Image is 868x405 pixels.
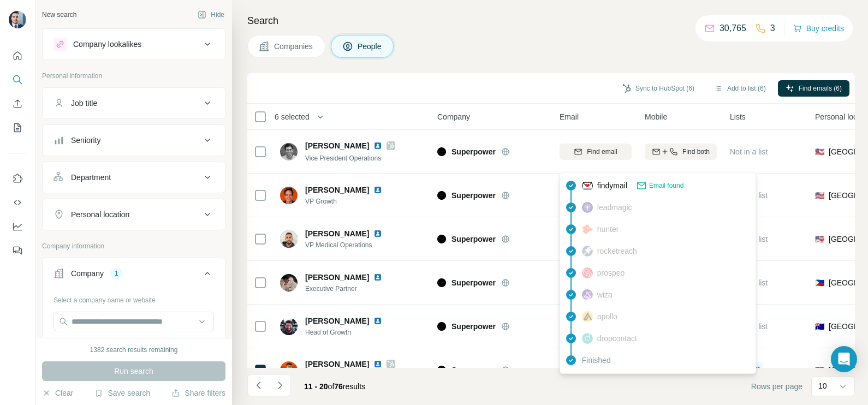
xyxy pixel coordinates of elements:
[373,186,382,194] img: LinkedIn logo
[9,70,26,90] button: Search
[437,111,470,122] span: Company
[305,240,395,250] span: VP Medical Operations
[720,22,746,35] p: 30,765
[815,190,824,201] span: 🇺🇸
[451,190,496,201] span: Superpower
[9,169,26,188] button: Use Surfe on LinkedIn
[831,346,857,372] div: Open Intercom Messenger
[815,277,824,288] span: 🇵🇭
[437,235,446,243] img: Logo of Superpower
[43,90,225,116] button: Job title
[373,317,382,325] img: LinkedIn logo
[373,141,382,150] img: LinkedIn logo
[334,382,343,391] span: 76
[90,345,178,355] div: 1382 search results remaining
[71,98,97,109] div: Job title
[815,146,824,157] span: 🇺🇸
[597,246,637,257] span: rocketreach
[274,41,314,52] span: Companies
[597,289,613,300] span: wiza
[706,80,774,97] button: Add to list (6)
[42,388,73,398] button: Clear
[190,7,232,23] button: Hide
[437,191,446,200] img: Logo of Superpower
[43,260,225,291] button: Company1
[71,209,129,220] div: Personal location
[328,382,335,391] span: of
[71,268,104,279] div: Company
[451,234,496,245] span: Superpower
[582,224,593,234] img: provider hunter logo
[560,144,632,160] button: Find email
[582,202,593,213] img: provider leadmagic logo
[305,184,369,195] span: [PERSON_NAME]
[71,135,100,146] div: Seniority
[43,31,225,57] button: Company lookalikes
[305,327,395,337] span: Head of Growth
[247,374,269,396] button: Navigate to previous page
[71,172,111,183] div: Department
[582,267,593,278] img: provider prospeo logo
[815,365,824,376] span: 🇺🇸
[451,146,496,157] span: Superpower
[451,321,496,332] span: Superpower
[597,180,627,191] span: findymail
[275,111,310,122] span: 6 selected
[437,147,446,156] img: Logo of Superpower
[582,355,611,366] span: Finished
[597,311,617,322] span: apollo
[649,181,683,190] span: Email found
[730,147,768,156] span: Not in a list
[818,380,827,391] p: 10
[582,246,593,257] img: provider rocketreach logo
[269,374,291,396] button: Navigate to next page
[793,21,844,36] button: Buy credits
[43,201,225,228] button: Personal location
[770,22,775,35] p: 3
[305,228,369,239] span: [PERSON_NAME]
[751,381,802,392] span: Rows per page
[451,365,496,376] span: Superpower
[582,311,593,322] img: provider apollo logo
[587,147,617,157] span: Find email
[110,269,123,278] div: 1
[247,13,855,28] h4: Search
[9,241,26,260] button: Feedback
[815,321,824,332] span: 🇦🇺
[280,274,298,291] img: Avatar
[43,127,225,153] button: Seniority
[615,80,702,97] button: Sync to HubSpot (6)
[799,84,842,93] span: Find emails (6)
[304,382,328,391] span: 11 - 20
[597,224,619,235] span: hunter
[305,359,369,370] span: [PERSON_NAME]
[373,273,382,282] img: LinkedIn logo
[815,234,824,245] span: 🇺🇸
[42,71,225,81] p: Personal information
[280,361,298,379] img: Avatar
[9,118,26,138] button: My lists
[582,180,593,191] img: provider findymail logo
[437,322,446,331] img: Logo of Superpower
[373,229,382,238] img: LinkedIn logo
[9,217,26,236] button: Dashboard
[53,291,214,305] div: Select a company name or website
[73,39,141,50] div: Company lookalikes
[9,11,26,28] img: Avatar
[358,41,383,52] span: People
[304,382,365,391] span: results
[280,230,298,248] img: Avatar
[582,289,593,300] img: provider wiza logo
[305,140,369,151] span: [PERSON_NAME]
[582,333,593,344] img: provider dropcontact logo
[9,94,26,114] button: Enrich CSV
[280,187,298,204] img: Avatar
[451,277,496,288] span: Superpower
[437,278,446,287] img: Logo of Superpower
[94,388,150,398] button: Save search
[778,80,849,97] button: Find emails (6)
[9,46,26,65] button: Quick start
[730,111,746,122] span: Lists
[373,360,382,368] img: LinkedIn logo
[305,315,369,326] span: [PERSON_NAME]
